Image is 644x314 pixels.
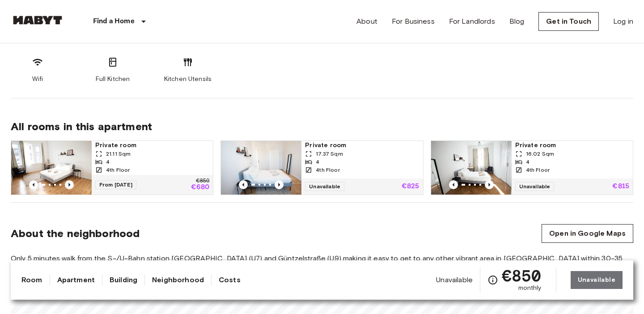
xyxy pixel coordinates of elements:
span: 4th Floor [316,166,339,174]
a: Marketing picture of unit DE-01-070-001-01HPrevious imagePrevious imagePrivate room16.02 Sqm44th ... [431,140,633,195]
img: Marketing picture of unit DE-01-070-001-04H [221,141,301,195]
span: 21.11 Sqm [106,150,131,158]
a: Log in [613,16,633,27]
a: Marketing picture of unit DE-01-070-001-03HPrevious imagePrevious imagePrivate room21.11 Sqm44th ... [11,140,213,195]
a: Room [21,275,42,285]
span: Unavailable [515,182,555,191]
span: Private room [305,141,419,150]
span: 4 [316,158,319,166]
button: Previous image [449,180,458,189]
span: From [DATE] [95,180,136,189]
img: Marketing picture of unit DE-01-070-001-01H [431,141,512,195]
img: Habyt [11,16,64,25]
img: Marketing picture of unit DE-01-070-001-03H [11,141,92,195]
span: Wifi [32,75,43,84]
button: Previous image [29,180,38,189]
span: Private room [95,141,209,150]
button: Previous image [485,180,494,189]
span: 4 [106,158,110,166]
p: €825 [402,183,419,190]
button: Previous image [239,180,248,189]
span: 4 [526,158,530,166]
span: monthly [518,284,542,293]
span: 4th Floor [526,166,550,174]
span: €850 [502,267,542,284]
a: For Landlords [449,16,495,27]
span: Full Kitchen [96,75,130,84]
span: About the neighborhood [11,227,140,240]
span: All rooms in this apartment [11,120,633,133]
span: 17.37 Sqm [316,150,343,158]
button: Previous image [275,180,284,189]
a: About [356,16,377,27]
a: Marketing picture of unit DE-01-070-001-04HPrevious imagePrevious imagePrivate room17.37 Sqm44th ... [220,140,423,195]
span: Kitchen Utensils [164,75,212,84]
a: For Business [392,16,435,27]
span: 16.02 Sqm [526,150,554,158]
a: Blog [509,16,525,27]
p: €850 [196,178,209,184]
span: 4th Floor [106,166,130,174]
p: Find a Home [93,16,135,27]
p: €815 [612,183,629,190]
a: Apartment [57,275,95,285]
span: Private room [515,141,629,150]
a: Costs [219,275,241,285]
a: Neighborhood [152,275,204,285]
span: Only 5 minutes walk from the S-/U-Bahn station [GEOGRAPHIC_DATA] (U7) and Güntzelstraße (U9) maki... [11,254,633,273]
a: Building [110,275,137,285]
span: Unavailable [305,182,344,191]
span: Unavailable [436,275,473,285]
svg: Check cost overview for full price breakdown. Please note that discounts apply to new joiners onl... [487,275,498,285]
p: €680 [191,184,210,191]
button: Previous image [65,180,74,189]
a: Get in Touch [538,12,599,31]
a: Open in Google Maps [542,224,633,243]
